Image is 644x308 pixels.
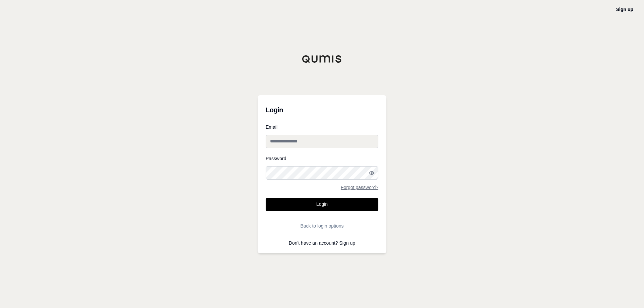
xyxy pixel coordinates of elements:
[302,55,342,63] img: Qumis
[339,240,355,246] a: Sign up
[616,7,633,12] a: Sign up
[266,198,378,211] button: Login
[341,185,378,190] a: Forgot password?
[266,125,378,129] label: Email
[266,156,378,161] label: Password
[266,219,378,233] button: Back to login options
[266,103,378,117] h3: Login
[266,241,378,245] p: Don't have an account?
